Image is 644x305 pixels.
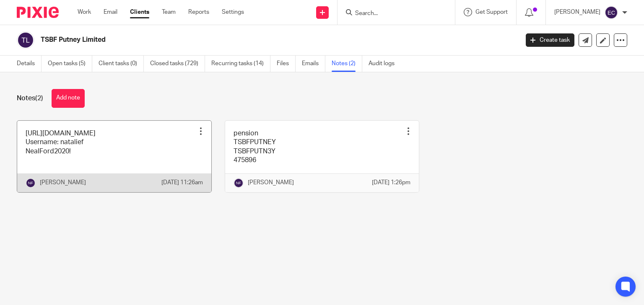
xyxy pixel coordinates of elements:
a: Create task [526,33,574,47]
p: [PERSON_NAME] [248,178,294,187]
img: Pixie [17,7,59,18]
a: Client tasks (0) [99,56,144,72]
a: Notes (2) [332,56,362,72]
a: Settings [222,8,244,16]
span: Get Support [475,9,508,15]
a: Closed tasks (729) [150,56,205,72]
a: Emails [302,56,325,72]
a: Audit logs [369,56,401,72]
p: [PERSON_NAME] [554,8,600,16]
h1: Notes [17,94,43,103]
a: Open tasks (5) [48,56,92,72]
img: svg%3E [605,6,618,19]
p: [PERSON_NAME] [40,178,86,187]
img: svg%3E [26,178,36,188]
input: Search [354,10,430,18]
a: Recurring tasks (14) [211,56,270,72]
a: Details [17,56,42,72]
button: Add note [52,89,85,108]
img: svg%3E [17,31,34,49]
a: Team [162,8,176,16]
p: [DATE] 11:26am [161,178,203,187]
a: Reports [188,8,209,16]
span: (2) [35,95,43,102]
h2: TSBF Putney Limited [41,36,419,44]
img: svg%3E [234,178,244,188]
p: [DATE] 1:26pm [372,178,410,187]
a: Files [277,56,296,72]
a: Work [78,8,91,16]
a: Clients [130,8,149,16]
a: Email [104,8,117,16]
